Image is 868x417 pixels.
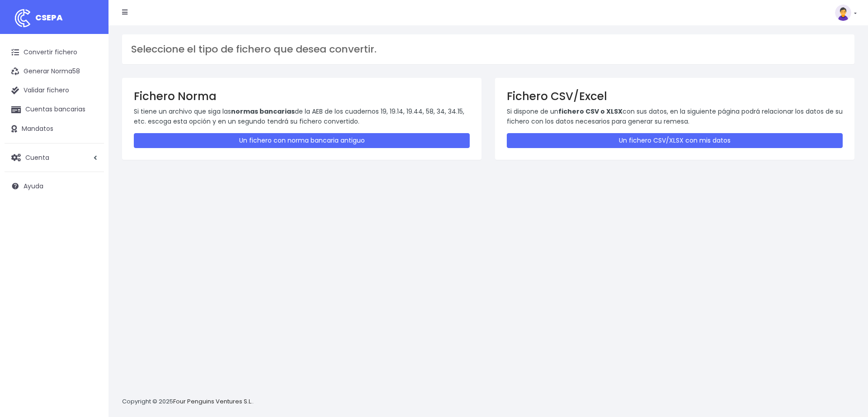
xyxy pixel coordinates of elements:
[122,397,254,407] p: Copyright © 2025 .
[24,182,43,191] span: Ayuda
[134,133,470,148] a: Un fichero con norma bancaria antiguo
[507,90,843,103] h3: Fichero CSV/Excel
[5,100,104,119] a: Cuentas bancarias
[835,5,851,21] img: profile
[5,62,104,81] a: Generar Norma58
[5,148,104,167] a: Cuenta
[35,12,63,23] span: CSEPA
[5,81,104,100] a: Validar fichero
[11,7,34,29] img: logo
[5,43,104,62] a: Convertir fichero
[507,106,843,127] p: Si dispone de un con sus datos, en la siguiente página podrá relacionar los datos de su fichero c...
[507,133,843,148] a: Un fichero CSV/XLSX con mis datos
[558,107,623,116] strong: fichero CSV o XLSX
[25,153,49,162] span: Cuenta
[134,90,470,103] h3: Fichero Norma
[173,397,252,406] a: Four Penguins Ventures S.L.
[231,107,295,116] strong: normas bancarias
[131,43,845,55] h3: Seleccione el tipo de fichero que desea convertir.
[5,177,104,196] a: Ayuda
[5,120,104,139] a: Mandatos
[134,106,470,127] p: Si tiene un archivo que siga las de la AEB de los cuadernos 19, 19.14, 19.44, 58, 34, 34.15, etc....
